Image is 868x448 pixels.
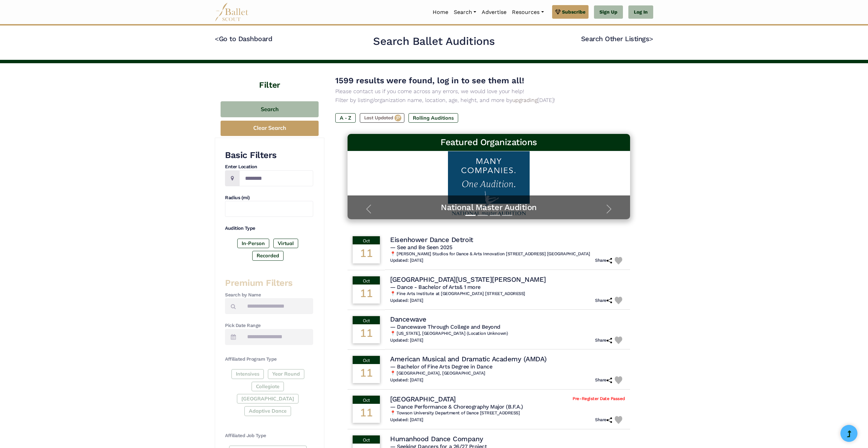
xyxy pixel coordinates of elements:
label: Recorded [252,251,284,260]
h3: Featured Organizations [353,137,625,148]
h6: Share [595,258,612,263]
a: <Go to Dashboard [215,35,272,43]
a: Advertise [479,5,509,19]
code: > [649,34,653,43]
h6: Share [595,417,612,423]
img: gem.svg [555,8,561,16]
h6: Share [595,338,612,343]
span: — Bachelor of Fine Arts Degree in Dance [390,363,492,370]
h6: 📍 [PERSON_NAME] Studios for Dance & Arts Innovation [STREET_ADDRESS] [GEOGRAPHIC_DATA] [390,251,625,257]
label: In-Person [237,239,269,248]
span: — Dance - Bachelor of Arts [390,284,481,290]
h4: Humanhood Dance Company [390,434,483,443]
button: Clear Search [221,121,319,136]
div: 11 [353,364,380,383]
a: Search [451,5,479,19]
h6: Updated: [DATE] [390,417,423,423]
button: Slide 3 [490,211,500,219]
a: National Master Audition [354,202,623,213]
h4: Affiliated Program Type [225,356,313,363]
button: Search [221,101,319,117]
a: & 1 more [459,284,481,290]
h4: Search by Name [225,292,313,298]
h6: 📍 [US_STATE], [GEOGRAPHIC_DATA] (Location Unknown) [390,331,625,337]
span: — Dancewave Through College and Beyond [390,324,500,330]
p: Please contact us if you come across any errors, we would love your help! [335,87,642,96]
code: < [215,34,219,43]
span: — See and Be Seen 2025 [390,244,452,251]
span: — Dance Performance & Choreography Major (B.F.A.) [390,403,523,410]
h4: Radius (mi) [225,194,313,201]
h3: Basic Filters [225,150,313,161]
h6: 📍 Fine Arts Institute at [GEOGRAPHIC_DATA] [STREET_ADDRESS] [390,291,625,297]
a: Sign Up [594,5,623,19]
h4: Filter [215,63,324,91]
input: Location [239,170,313,186]
label: Virtual [273,239,298,248]
div: 11 [353,324,380,343]
h4: Dancewave [390,315,427,324]
a: Search Other Listings> [581,35,653,43]
h6: Share [595,377,612,383]
input: Search by names... [241,298,313,314]
h4: American Musical and Dramatic Academy (AMDA) [390,355,547,363]
h6: Updated: [DATE] [390,377,423,383]
a: Log In [628,5,653,19]
div: Oct [353,396,380,404]
label: A - Z [335,113,356,123]
h6: 📍 [GEOGRAPHIC_DATA], [GEOGRAPHIC_DATA] [390,371,625,376]
button: Slide 4 [502,211,512,219]
h6: Share [595,298,612,304]
label: Rolling Auditions [408,113,458,123]
h6: Updated: [DATE] [390,338,423,343]
h4: [GEOGRAPHIC_DATA] [390,395,456,403]
div: Oct [353,435,380,444]
p: Filter by listing/organization name, location, age, height, and more by [DATE]! [335,96,642,105]
h4: Eisenhower Dance Detroit [390,235,473,244]
h6: Updated: [DATE] [390,298,423,304]
h4: Enter Location [225,163,313,170]
a: upgrading [512,97,537,103]
div: 11 [353,285,380,304]
h6: Updated: [DATE] [390,258,423,263]
h2: Search Ballet Auditions [373,34,495,49]
span: Pre-Register Date Passed [573,396,625,402]
div: Oct [353,356,380,364]
h4: Affiliated Job Type [225,432,313,439]
h4: Pick Date Range [225,322,313,329]
a: Resources [509,5,546,19]
h4: Audition Type [225,225,313,232]
div: 11 [353,244,380,263]
span: Subscribe [562,8,585,16]
div: Oct [353,236,380,244]
a: Home [430,5,451,19]
button: Slide 2 [478,211,488,219]
a: Subscribe [552,5,589,19]
div: Oct [353,316,380,324]
div: 11 [353,404,380,423]
h6: 📍 Towson University Department of Dance [STREET_ADDRESS] [390,410,625,416]
h3: Premium Filters [225,277,313,289]
h4: [GEOGRAPHIC_DATA][US_STATE][PERSON_NAME] [390,275,546,284]
span: 1599 results were found, log in to see them all! [335,76,524,85]
button: Slide 1 [465,211,476,219]
label: Last Updated [360,113,404,123]
div: Oct [353,276,380,285]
